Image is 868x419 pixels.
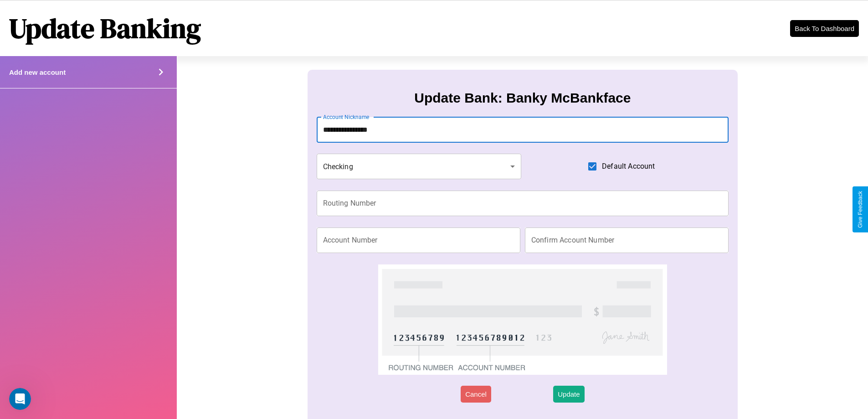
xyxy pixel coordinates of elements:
iframe: Intercom live chat [9,388,31,410]
button: Back To Dashboard [790,20,859,37]
img: check [378,264,667,375]
h3: Update Bank: Banky McBankface [414,90,631,106]
h1: Update Banking [9,10,201,47]
h4: Add new account [9,68,66,76]
button: Cancel [461,386,491,403]
button: Update [553,386,584,403]
label: Account Nickname [323,113,370,121]
div: Checking [317,154,522,179]
div: Give Feedback [857,191,863,228]
span: Default Account [602,161,655,172]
